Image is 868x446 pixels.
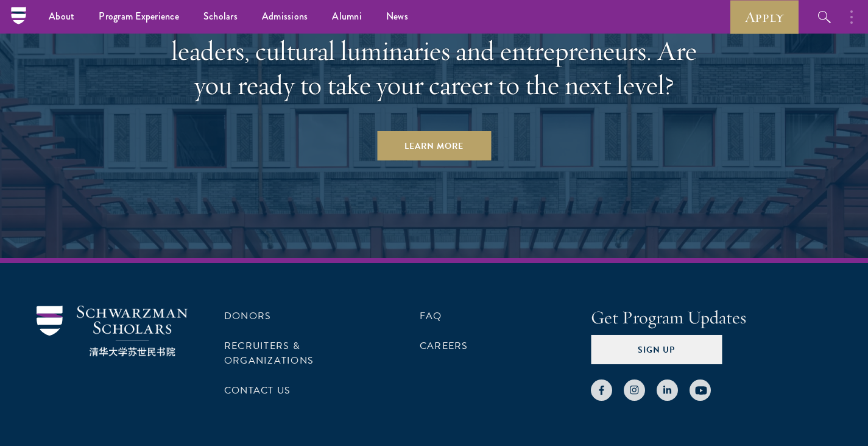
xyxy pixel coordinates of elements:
a: Recruiters & Organizations [224,339,314,368]
a: Contact Us [224,383,291,398]
a: FAQ [420,309,442,323]
a: Careers [420,339,468,353]
button: Sign Up [591,335,722,364]
h4: Get Program Updates [591,306,831,330]
img: Schwarzman Scholars [37,306,188,356]
a: Learn More [377,131,491,160]
a: Donors [224,309,271,323]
